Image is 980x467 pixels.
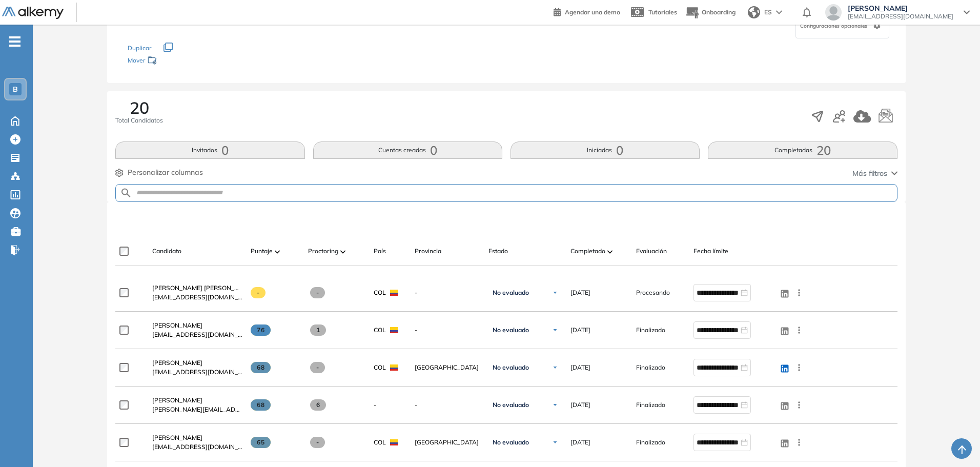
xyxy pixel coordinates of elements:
img: Ícono de flecha [552,402,558,408]
span: - [415,288,480,297]
a: [PERSON_NAME] [152,321,242,330]
img: COL [390,364,398,371]
img: Ícono de flecha [552,439,558,445]
img: [missing "en.ARROW_ALT" translation] [607,250,612,253]
span: [DATE] [570,438,590,447]
span: Candidato [152,247,181,256]
span: Procesando [636,288,670,297]
button: Completadas20 [708,141,897,159]
span: No evaluado [493,289,529,297]
span: No evaluado [493,401,529,409]
img: SEARCH_ALT [120,187,132,199]
img: Ícono de flecha [552,290,558,296]
span: B [13,85,18,93]
img: [missing "en.ARROW_ALT" translation] [340,250,345,253]
img: Ícono de flecha [552,364,558,371]
img: Logo [2,7,64,19]
span: Total Candidatos [115,116,163,125]
span: - [310,362,325,373]
span: [PERSON_NAME] [152,359,202,367]
span: COL [374,363,386,372]
span: Estado [488,247,508,256]
button: Cuentas creadas0 [313,141,502,159]
span: No evaluado [493,326,529,334]
span: [PERSON_NAME] [PERSON_NAME] [152,284,254,292]
span: [PERSON_NAME] [152,321,202,329]
span: No evaluado [493,363,529,372]
span: Proctoring [308,247,338,256]
button: Onboarding [685,2,736,24]
span: No evaluado [493,438,529,446]
span: Onboarding [702,8,736,16]
a: [PERSON_NAME] [152,433,242,442]
span: - [310,437,325,448]
span: Puntaje [251,247,273,256]
span: [DATE] [570,326,590,335]
span: [PERSON_NAME][EMAIL_ADDRESS][DOMAIN_NAME] [152,405,242,414]
img: [missing "en.ARROW_ALT" translation] [275,250,280,253]
button: Personalizar columnas [115,167,203,178]
span: Más filtros [852,168,887,179]
span: Finalizado [636,326,665,335]
span: 1 [310,324,326,336]
a: [PERSON_NAME] [152,358,242,368]
span: Finalizado [636,438,665,447]
span: Configuraciones opcionales [800,22,869,30]
div: Mover [128,52,230,71]
span: Duplicar [128,44,151,52]
span: Fecha límite [693,247,728,256]
a: [PERSON_NAME] [PERSON_NAME] [152,283,242,293]
span: Completado [570,247,605,256]
span: Finalizado [636,363,665,372]
span: - [310,287,325,298]
span: - [251,287,266,298]
a: Agendar una demo [554,5,620,17]
span: ES [764,8,772,17]
img: COL [390,290,398,296]
button: Invitados0 [115,141,304,159]
span: Personalizar columnas [128,167,203,178]
span: [DATE] [570,400,590,410]
span: [PERSON_NAME] [848,4,953,12]
button: Iniciadas0 [511,141,700,159]
span: [EMAIL_ADDRESS][DOMAIN_NAME] [848,12,953,21]
span: Provincia [415,247,441,256]
span: Tutoriales [648,8,677,16]
span: Agendar una demo [565,8,620,16]
img: arrow [776,10,782,14]
img: Ícono de flecha [552,327,558,333]
span: [EMAIL_ADDRESS][DOMAIN_NAME] [152,368,242,377]
span: Evaluación [636,247,667,256]
span: País [374,247,386,256]
span: - [415,400,480,410]
span: [EMAIL_ADDRESS][DOMAIN_NAME] [152,442,242,452]
img: COL [390,439,398,445]
span: COL [374,326,386,335]
span: 68 [251,362,271,373]
span: [DATE] [570,288,590,297]
span: [PERSON_NAME] [152,434,202,441]
span: - [374,400,376,410]
span: [DATE] [570,363,590,372]
span: Finalizado [636,400,665,410]
span: [PERSON_NAME] [152,396,202,404]
i: - [9,40,21,43]
span: COL [374,438,386,447]
span: 76 [251,324,271,336]
img: world [748,6,760,18]
div: Configuraciones opcionales [795,13,889,38]
span: 68 [251,399,271,411]
span: 6 [310,399,326,411]
span: 65 [251,437,271,448]
span: [GEOGRAPHIC_DATA] [415,363,480,372]
img: COL [390,327,398,333]
span: [GEOGRAPHIC_DATA] [415,438,480,447]
span: [EMAIL_ADDRESS][DOMAIN_NAME] [152,293,242,302]
span: [EMAIL_ADDRESS][DOMAIN_NAME] [152,330,242,339]
span: 20 [130,99,149,116]
span: - [415,326,480,335]
button: Más filtros [852,168,897,179]
span: COL [374,288,386,297]
a: [PERSON_NAME] [152,396,242,405]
